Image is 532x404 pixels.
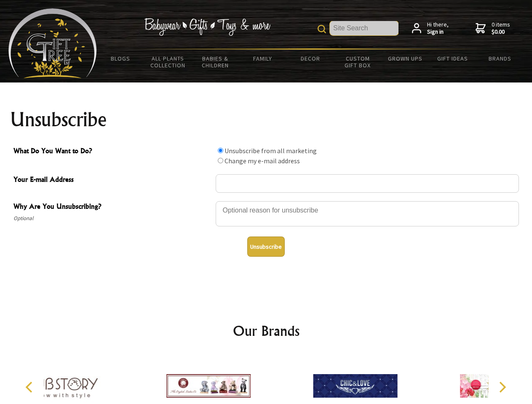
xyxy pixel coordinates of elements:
strong: $0.00 [492,28,510,36]
button: Previous [21,378,40,396]
a: BLOGS [97,50,144,67]
strong: Sign in [427,28,449,36]
input: What Do You Want to Do? [218,148,223,153]
h1: Unsubscribe [10,109,522,130]
label: Change my e-mail address [225,157,300,165]
h2: Our Brands [17,321,516,341]
span: 0 items [492,21,510,36]
input: What Do You Want to Do? [218,158,223,163]
input: Your E-mail Address [216,174,519,193]
img: Babywear - Gifts - Toys & more [144,18,270,36]
a: 0 items$0.00 [476,21,510,36]
input: Site Search [330,21,398,35]
button: Unsubscribe [247,237,285,257]
textarea: Why Are You Unsubscribing? [216,201,519,226]
label: Unsubscribe from all marketing [225,146,317,155]
span: Hi there, [427,21,449,36]
span: Optional [13,213,211,223]
a: Brands [476,50,524,67]
a: Hi there,Sign in [412,21,449,36]
a: Decor [286,50,334,67]
a: Grown Ups [381,50,429,67]
a: All Plants Collection [144,50,192,74]
span: What Do You Want to Do? [13,146,211,158]
a: Custom Gift Box [334,50,382,74]
a: Family [239,50,287,67]
img: Babyware - Gifts - Toys and more... [8,8,97,78]
img: product search [318,25,326,33]
a: Babies & Children [192,50,239,74]
button: Next [493,378,511,396]
a: Gift Ideas [429,50,476,67]
span: Why Are You Unsubscribing? [13,201,211,213]
span: Your E-mail Address [13,174,211,186]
